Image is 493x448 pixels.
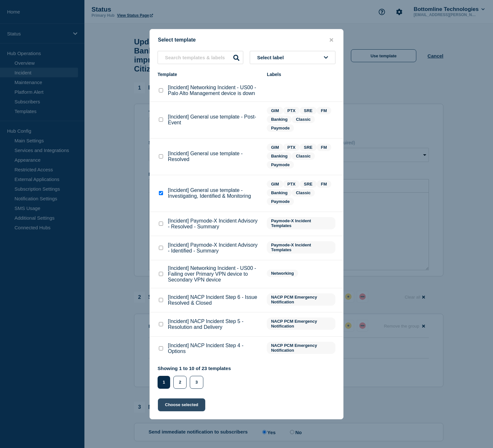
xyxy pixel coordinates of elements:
[292,116,315,123] span: Classic
[257,55,286,60] span: Select label
[300,180,317,188] span: SRE
[159,154,163,158] input: [Incident] General use template - Resolved checkbox
[168,294,260,306] p: [Incident] NACP Incident Step 6 - Issue Resolved & Closed
[168,319,260,330] p: [Incident] NACP Incident Step 5 - Resolution and Delivery
[267,161,294,168] span: Paymode
[267,241,335,253] span: Paymode-X Incident Templates
[168,242,260,254] p: [Incident] Paymode-X Incident Advisory - Identified - Summary
[267,72,335,77] div: Labels
[168,187,260,199] p: [Incident] General use template - Investigating, Identified & Monitoring
[150,37,343,43] div: Select template
[267,342,335,354] span: NACP PCM Emergency Notification
[159,246,163,250] input: [Incident] Paymode-X Incident Advisory - Identified - Summary checkbox
[158,72,260,77] div: Template
[267,270,298,277] span: Networking
[317,107,331,114] span: FM
[292,152,315,160] span: Classic
[168,265,260,283] p: [Incident] Networking Incident - US00 - Failing over Primary VPN device to Secondary VPN device
[168,343,260,354] p: [Incident] NACP Incident Step 4 - Options
[168,218,260,230] p: [Incident] Paymode-X Incident Advisory - Resolved - Summary
[159,272,163,276] input: [Incident] Networking Incident - US00 - Failing over Primary VPN device to Secondary VPN device c...
[328,37,335,43] button: close button
[158,398,205,411] button: Choose selected
[267,318,335,330] span: NACP PCM Emergency Notification
[159,346,163,350] input: [Incident] NACP Incident Step 4 - Options checkbox
[158,376,170,389] button: 1
[283,144,300,151] span: PTX
[267,217,335,229] span: Paymode-X Incident Templates
[267,152,292,160] span: Banking
[267,107,283,114] span: GIM
[267,189,292,196] span: Banking
[159,118,163,122] input: [Incident] General use template - Post-Event checkbox
[300,107,317,114] span: SRE
[168,114,260,126] p: [Incident] General use template - Post-Event
[250,51,335,64] button: Select label
[159,88,163,92] input: [Incident] Networking Incident - US00 - Palo Alto Management device is down checkbox
[267,198,294,205] span: Paymode
[267,180,283,188] span: GIM
[267,116,292,123] span: Banking
[173,376,187,389] button: 2
[159,322,163,326] input: [Incident] NACP Incident Step 5 - Resolution and Delivery checkbox
[300,144,317,151] span: SRE
[159,222,163,226] input: [Incident] Paymode-X Incident Advisory - Resolved - Summary checkbox
[267,124,294,132] span: Paymode
[158,51,243,64] input: Search templates & labels
[168,85,260,96] p: [Incident] Networking Incident - US00 - Palo Alto Management device is down
[158,366,231,371] p: Showing 1 to 10 of 23 templates
[267,144,283,151] span: GIM
[317,144,331,151] span: FM
[159,191,163,195] input: [Incident] General use template - Investigating, Identified & Monitoring checkbox
[168,151,260,162] p: [Incident] General use template - Resolved
[190,376,203,389] button: 3
[283,180,300,188] span: PTX
[159,298,163,302] input: [Incident] NACP Incident Step 6 - Issue Resolved & Closed checkbox
[317,180,331,188] span: FM
[267,293,335,306] span: NACP PCM Emergency Notification
[283,107,300,114] span: PTX
[292,189,315,196] span: Classic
